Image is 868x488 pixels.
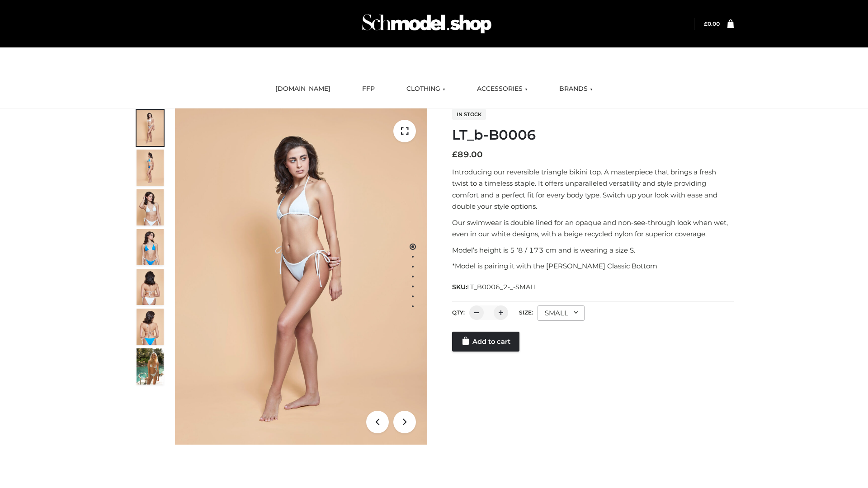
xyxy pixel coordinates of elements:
p: Introducing our reversible triangle bikini top. A masterpiece that brings a fresh twist to a time... [452,166,734,212]
div: SMALL [538,305,585,321]
a: [DOMAIN_NAME] [269,79,337,99]
bdi: 89.00 [452,150,483,160]
span: LT_B0006_2-_-SMALL [467,283,538,291]
a: CLOTHING [400,79,452,99]
span: £ [704,20,708,27]
h1: LT_b-B0006 [452,127,734,143]
span: £ [452,150,458,160]
img: ArielClassicBikiniTop_CloudNine_AzureSky_OW114ECO_8-scaled.jpg [137,309,164,345]
img: ArielClassicBikiniTop_CloudNine_AzureSky_OW114ECO_3-scaled.jpg [137,189,164,225]
a: Add to cart [452,332,519,352]
a: £0.00 [704,20,720,27]
img: ArielClassicBikiniTop_CloudNine_AzureSky_OW114ECO_2-scaled.jpg [137,150,164,186]
img: ArielClassicBikiniTop_CloudNine_AzureSky_OW114ECO_7-scaled.jpg [137,269,164,305]
p: *Model is pairing it with the [PERSON_NAME] Classic Bottom [452,260,734,272]
img: Arieltop_CloudNine_AzureSky2.jpg [137,348,164,385]
a: ACCESSORIES [470,79,534,99]
a: FFP [355,79,382,99]
label: QTY: [452,309,465,316]
img: ArielClassicBikiniTop_CloudNine_AzureSky_OW114ECO_1-scaled.jpg [137,110,164,146]
p: Our swimwear is double lined for an opaque and non-see-through look when wet, even in our white d... [452,217,734,240]
img: Schmodel Admin 964 [359,6,495,42]
label: Size: [519,309,533,316]
img: ArielClassicBikiniTop_CloudNine_AzureSky_OW114ECO_1 [175,108,427,445]
a: BRANDS [552,79,599,99]
img: ArielClassicBikiniTop_CloudNine_AzureSky_OW114ECO_4-scaled.jpg [137,229,164,265]
p: Model’s height is 5 ‘8 / 173 cm and is wearing a size S. [452,244,734,256]
bdi: 0.00 [704,20,720,27]
span: SKU: [452,282,538,292]
span: In stock [452,109,486,120]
